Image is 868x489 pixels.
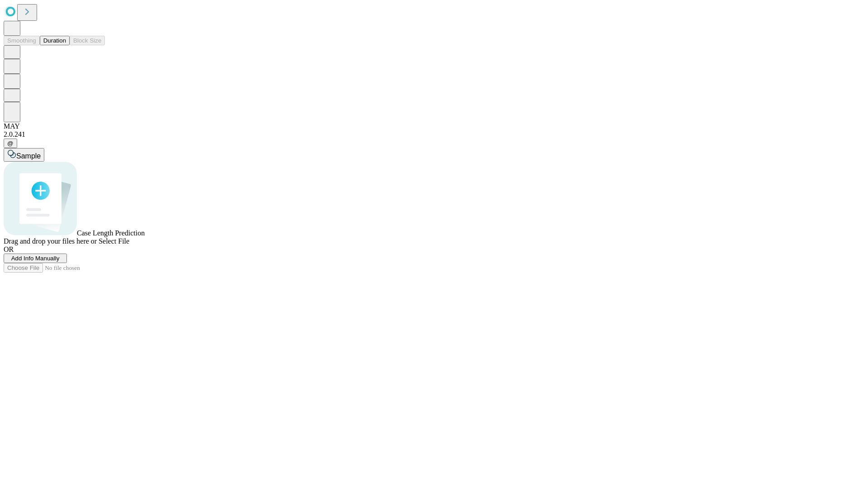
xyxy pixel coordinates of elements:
[99,237,129,245] span: Select File
[4,245,14,253] span: OR
[11,255,60,262] span: Add Info Manually
[4,139,17,148] button: @
[16,152,41,160] span: Sample
[4,148,44,162] button: Sample
[70,36,105,45] button: Block Size
[7,140,14,147] span: @
[4,122,864,130] div: MAY
[4,36,40,45] button: Smoothing
[77,229,145,237] span: Case Length Prediction
[4,130,864,139] div: 2.0.241
[40,36,70,45] button: Duration
[4,237,97,245] span: Drag and drop your files here or
[4,254,67,263] button: Add Info Manually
